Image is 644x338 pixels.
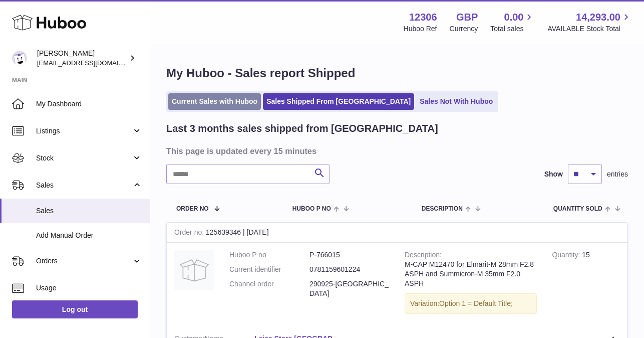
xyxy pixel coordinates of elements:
span: My Dashboard [36,99,142,109]
a: Current Sales with Huboo [168,93,261,110]
span: Usage [36,283,142,293]
img: hello@otect.co [12,51,27,66]
span: Stock [36,153,132,163]
a: Sales Not With Huboo [416,93,496,110]
span: Listings [36,126,132,136]
div: 125639346 | [DATE] [167,223,627,243]
span: Total sales [490,24,535,34]
h3: This page is updated every 15 minutes [166,145,625,156]
strong: Quantity [552,251,582,261]
div: M-CAP M12470 for Elmarit-M 28mm F2.8 ASPH and Summicron-M 35mm F2.0 ASPH [405,260,537,288]
span: Order No [176,206,209,212]
dt: Current identifier [229,265,309,274]
span: [EMAIL_ADDRESS][DOMAIN_NAME] [37,59,147,67]
div: [PERSON_NAME] [37,49,127,68]
strong: Description [405,251,442,261]
h2: Last 3 months sales shipped from [GEOGRAPHIC_DATA] [166,122,438,135]
span: Huboo P no [292,206,331,212]
dt: Channel order [229,279,309,298]
dt: Huboo P no [229,250,309,260]
span: Add Manual Order [36,231,142,240]
dd: P-766015 [309,250,390,260]
span: Sales [36,206,142,216]
dd: 0781159601224 [309,265,390,274]
strong: Order no [174,228,206,239]
label: Show [544,170,563,179]
dd: 290925-[GEOGRAPHIC_DATA] [309,279,390,298]
span: AVAILABLE Stock Total [547,24,632,34]
h1: My Huboo - Sales report Shipped [166,65,628,81]
span: 0.00 [504,11,524,24]
div: Currency [450,24,478,34]
a: Log out [12,300,138,318]
div: Huboo Ref [404,24,437,34]
img: no-photo.jpg [174,250,214,290]
span: entries [607,170,628,179]
td: 15 [544,243,627,326]
span: 14,293.00 [576,11,620,24]
span: Orders [36,256,132,266]
strong: 12306 [409,11,437,24]
a: 14,293.00 AVAILABLE Stock Total [547,11,632,34]
span: Option 1 = Default Title; [439,299,513,307]
span: Sales [36,181,132,190]
strong: GBP [456,11,478,24]
span: Description [422,206,463,212]
a: Sales Shipped From [GEOGRAPHIC_DATA] [263,93,414,110]
div: Variation: [405,293,537,314]
a: 0.00 Total sales [490,11,535,34]
span: Quantity Sold [553,206,602,212]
